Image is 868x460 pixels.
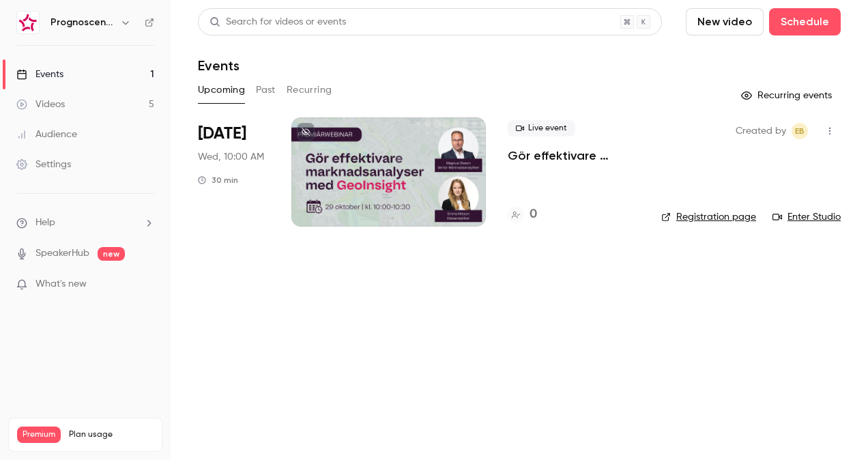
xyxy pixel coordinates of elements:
[16,128,77,141] div: Audience
[16,68,63,81] div: Events
[287,79,332,101] button: Recurring
[198,150,264,164] span: Wed, 10:00 AM
[50,16,115,29] h6: Prognoscentret | Powered by Hubexo
[508,120,575,136] span: Live event
[35,216,55,230] span: Help
[198,123,246,145] span: [DATE]
[17,427,61,443] span: Premium
[530,205,537,224] h4: 0
[16,98,65,111] div: Videos
[661,210,756,224] a: Registration page
[98,247,125,261] span: new
[256,79,276,101] button: Past
[769,8,841,35] button: Schedule
[198,79,245,101] button: Upcoming
[198,117,270,227] div: Oct 29 Wed, 10:00 AM (Europe/Stockholm)
[209,15,346,29] div: Search for videos or events
[35,246,89,261] a: SpeakerHub
[138,278,154,291] iframe: Noticeable Trigger
[69,429,154,440] span: Plan usage
[686,8,764,35] button: New video
[508,205,537,224] a: 0
[16,216,154,230] li: help-dropdown-opener
[17,12,39,33] img: Prognoscentret | Powered by Hubexo
[792,123,808,139] span: Emelie Bratt
[198,175,238,186] div: 30 min
[795,123,805,139] span: EB
[198,57,240,74] h1: Events
[35,277,87,291] span: What's new
[735,85,841,106] button: Recurring events
[508,147,639,164] a: Gör effektivare marknadsanalyser med GeoInsight
[736,123,786,139] span: Created by
[772,210,841,224] a: Enter Studio
[16,158,71,171] div: Settings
